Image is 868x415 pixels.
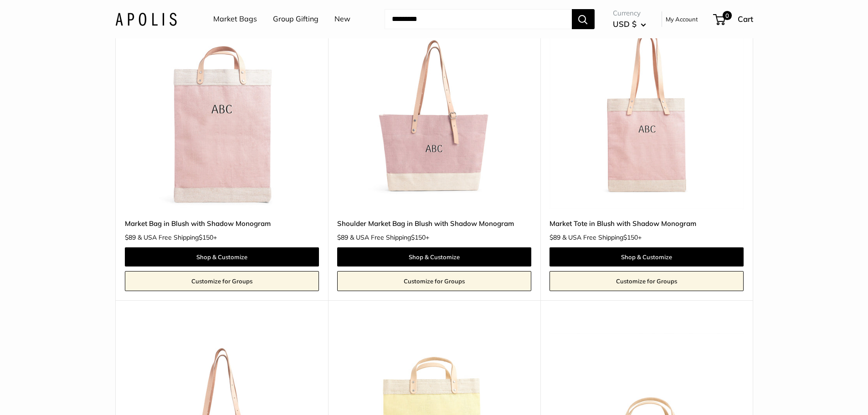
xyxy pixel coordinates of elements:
[337,233,348,241] span: $89
[550,15,744,209] a: Market Tote in Blush with Shadow MonogramMarket Tote in Blush with Shadow Monogram
[125,15,319,209] a: Market Bag in Blush with Shadow MonogramMarket Bag in Blush with Shadow Monogram
[334,12,350,26] a: New
[125,218,319,229] a: Market Bag in Blush with Shadow Monogram
[337,271,531,291] a: Customize for Groups
[125,271,319,291] a: Customize for Groups
[738,14,753,24] span: Cart
[125,247,319,266] a: Shop & Customize
[199,233,213,241] span: $150
[613,19,637,29] span: USD $
[613,17,646,31] button: USD $
[337,218,531,229] a: Shoulder Market Bag in Blush with Shadow Monogram
[115,12,177,26] img: Apolis
[714,12,753,26] a: 0 Cart
[337,15,531,209] img: Shoulder Market Bag in Blush with Shadow Monogram
[385,9,572,29] input: Search...
[337,247,531,266] a: Shop & Customize
[138,234,217,241] span: & USA Free Shipping +
[337,15,531,209] a: Shoulder Market Bag in Blush with Shadow MonogramShoulder Market Bag in Blush with Shadow Monogram
[125,15,319,209] img: Market Bag in Blush with Shadow Monogram
[350,234,429,241] span: & USA Free Shipping +
[125,233,136,241] span: $89
[273,12,318,26] a: Group Gifting
[550,218,744,229] a: Market Tote in Blush with Shadow Monogram
[613,7,646,20] span: Currency
[550,247,744,266] a: Shop & Customize
[550,15,744,209] img: Market Tote in Blush with Shadow Monogram
[666,14,698,25] a: My Account
[572,9,595,29] button: Search
[213,12,257,26] a: Market Bags
[411,233,426,241] span: $150
[550,233,560,241] span: $89
[550,271,744,291] a: Customize for Groups
[623,233,638,241] span: $150
[722,11,731,20] span: 0
[562,234,642,241] span: & USA Free Shipping +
